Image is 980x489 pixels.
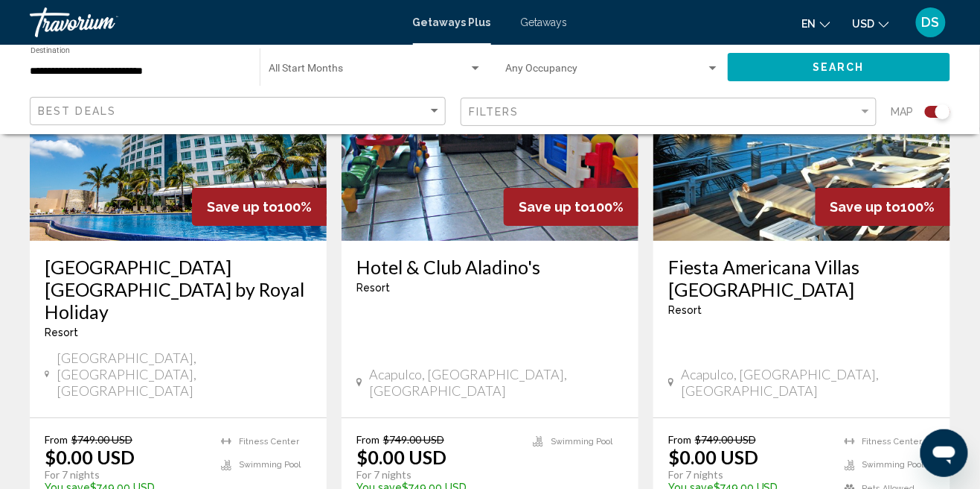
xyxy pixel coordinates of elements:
span: Fitness Center [862,437,923,447]
div: 100% [504,188,638,226]
p: For 7 nights [668,468,830,482]
span: $749.00 USD [71,433,132,446]
p: $0.00 USD [356,446,446,468]
a: Travorium [30,7,398,37]
span: Resort [45,326,78,338]
span: $749.00 USD [383,433,444,446]
button: User Menu [912,7,950,38]
a: Getaways Plus [413,16,491,28]
span: [GEOGRAPHIC_DATA], [GEOGRAPHIC_DATA], [GEOGRAPHIC_DATA] [57,350,312,399]
span: Acapulco, [GEOGRAPHIC_DATA], [GEOGRAPHIC_DATA] [370,366,624,399]
span: Save up to [830,199,901,215]
mat-select: Sort by [38,105,441,118]
span: Filters [469,106,519,118]
span: Fitness Center [239,437,299,447]
span: en [802,18,816,30]
p: $0.00 USD [668,446,758,468]
iframe: Кнопка для запуску вікна повідомлень [920,429,968,477]
span: DS [922,15,940,30]
a: [GEOGRAPHIC_DATA] [GEOGRAPHIC_DATA] by Royal Holiday [45,256,312,323]
span: Save up to [207,199,278,215]
a: Hotel & Club Aladino's [356,256,624,278]
span: Acapulco, [GEOGRAPHIC_DATA], [GEOGRAPHIC_DATA] [682,366,935,399]
div: 100% [816,188,950,226]
span: Swimming Pool [862,460,924,470]
a: Getaways [521,16,568,28]
span: Save up to [519,199,589,215]
span: Swimming Pool [239,460,301,470]
span: Best Deals [38,105,116,117]
button: Change currency [853,13,889,34]
span: From [356,433,379,446]
span: USD [853,18,875,30]
p: For 7 nights [356,468,518,482]
span: Resort [356,282,390,294]
span: From [668,433,691,446]
span: Map [891,101,914,122]
a: Fiesta Americana Villas [GEOGRAPHIC_DATA] [668,256,935,300]
span: Swimming Pool [551,437,612,447]
p: $0.00 USD [45,446,135,468]
button: Change language [802,13,830,34]
button: Search [728,53,950,81]
span: Resort [668,304,702,316]
span: $749.00 USD [695,433,756,446]
span: From [45,433,68,446]
button: Filter [461,97,877,127]
p: For 7 nights [45,468,206,482]
span: Search [813,62,865,74]
div: 100% [192,188,327,226]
